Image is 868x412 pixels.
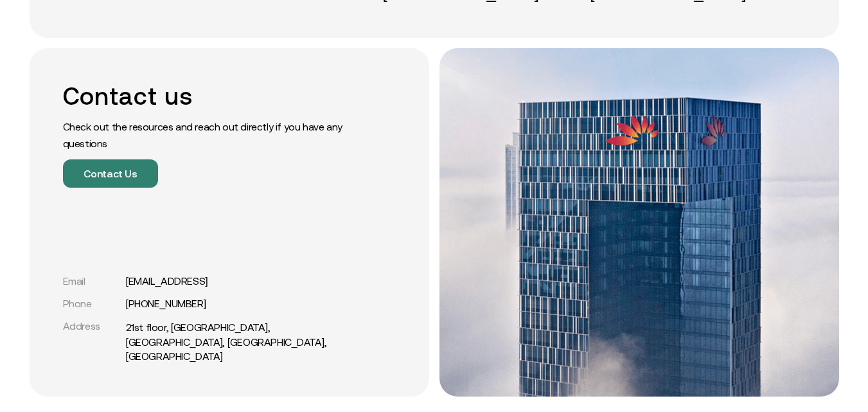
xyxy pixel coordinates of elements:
[63,118,352,152] p: Check out the resources and reach out directly if you have any questions
[439,48,839,397] img: office
[63,159,158,188] button: Contact Us
[63,275,121,287] div: Email
[63,320,121,332] div: Address
[126,320,352,363] a: 21st floor, [GEOGRAPHIC_DATA], [GEOGRAPHIC_DATA], [GEOGRAPHIC_DATA], [GEOGRAPHIC_DATA]
[126,275,208,287] a: [EMAIL_ADDRESS]
[63,82,352,111] h2: Contact us
[126,298,206,310] a: [PHONE_NUMBER]
[63,298,121,310] div: Phone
